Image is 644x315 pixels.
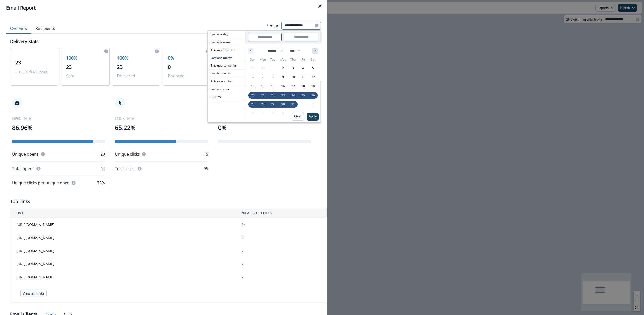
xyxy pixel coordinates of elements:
[291,82,295,91] span: 17
[266,23,279,29] p: Sent in
[291,91,295,100] span: 24
[208,54,245,62] button: Last one month
[6,4,321,12] div: Email Report
[271,82,275,91] span: 15
[261,91,265,100] span: 21
[308,64,318,73] button: 5
[117,55,155,61] p: 100%
[115,166,136,172] p: Total clicks
[292,64,294,73] span: 3
[258,100,268,109] button: 28
[298,91,308,100] button: 25
[288,82,298,91] button: 17
[258,56,268,64] span: Mon
[288,73,298,82] button: 10
[10,231,235,244] td: [URL][DOMAIN_NAME]
[282,64,284,73] span: 2
[252,73,254,82] span: 6
[298,73,308,82] button: 11
[312,64,314,73] span: 5
[12,180,70,186] p: Unique clicks per unique open
[288,100,298,109] button: 31
[12,151,39,157] p: Unique opens
[268,91,278,100] button: 22
[208,31,245,38] button: Last one day
[66,55,104,61] p: 100%
[288,56,298,64] span: Thu
[117,73,155,79] p: Delivered
[235,208,332,218] th: NUMBER OF CLICKS
[208,77,245,85] button: This year so far
[251,91,255,100] span: 20
[208,62,245,70] button: This quarter so far
[281,91,285,100] span: 23
[204,151,208,157] p: 15
[235,257,332,270] td: 2
[248,73,258,82] button: 6
[278,56,288,64] span: Wed
[31,23,59,34] button: Recipients
[311,73,315,82] span: 12
[115,116,208,121] p: CLICK RATE
[291,100,295,109] span: 31
[271,91,275,100] span: 22
[100,166,105,172] p: 24
[281,82,285,91] span: 16
[294,115,302,118] p: Clear
[208,38,245,46] button: Last one week
[258,73,268,82] button: 7
[288,91,298,100] button: 24
[208,46,245,54] button: This month so far
[10,208,235,218] th: LINK
[268,56,278,64] span: Tue
[235,244,332,257] td: 2
[168,64,171,70] span: 0
[298,56,308,64] span: Fri
[278,100,288,109] button: 30
[261,82,265,91] span: 14
[15,68,54,74] p: Emails Processed
[235,231,332,244] td: 3
[208,62,245,69] span: This quarter so far
[278,73,288,82] button: 9
[12,166,34,172] p: Total opens
[20,290,47,297] button: View all links
[66,64,72,70] span: 23
[12,123,105,132] p: 86.96%
[248,91,258,100] button: 20
[10,257,235,270] td: [URL][DOMAIN_NAME]
[278,64,288,73] button: 2
[208,70,245,77] button: Last 6 months
[208,93,245,101] button: All Time
[308,82,318,91] button: 19
[301,73,305,82] span: 11
[204,166,208,172] p: 95
[292,113,304,121] button: Clear
[248,82,258,91] button: 13
[272,64,274,73] span: 1
[302,64,304,73] span: 4
[97,180,105,186] p: 75%
[10,38,39,45] p: Delivery Stats
[308,56,318,64] span: Sat
[168,73,206,79] p: Bounced
[308,73,318,82] button: 12
[278,82,288,91] button: 16
[66,73,104,79] p: Sent
[117,64,123,70] span: 23
[10,270,235,284] td: [URL][DOMAIN_NAME]
[261,100,265,109] span: 28
[281,100,285,109] span: 30
[298,82,308,91] button: 18
[258,82,268,91] button: 14
[208,85,245,93] button: Last one year
[271,100,275,109] span: 29
[278,91,288,100] button: 23
[288,64,298,73] button: 3
[301,91,305,100] span: 25
[301,82,305,91] span: 18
